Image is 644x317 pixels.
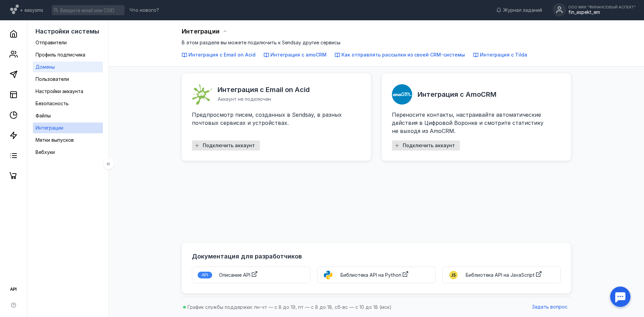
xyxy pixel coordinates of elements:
span: Отправители [36,40,67,45]
span: Интеграции [36,125,63,131]
span: Переносите контакты, настраивайте автоматические действия в Цифровой Воронке и смотрите статистик... [392,111,543,134]
a: Что нового? [126,8,162,13]
span: Домены [36,64,55,70]
a: Библиотека API на Python [317,267,436,283]
a: Отправители [33,37,103,48]
button: Задать вопрос [529,302,571,312]
span: В этом разделе вы можете подключить к Sendsay другие сервисы [182,40,340,45]
a: Файлы [33,110,103,121]
button: Интеграция с Tilda [473,51,527,58]
a: APIОписание API [192,267,310,283]
span: Профиль подписчика [36,52,85,58]
span: Подключить аккаунт [203,143,255,149]
span: Что нового? [130,8,159,13]
span: + easysms [20,7,43,14]
a: Профиль подписчика [33,49,103,60]
a: Интеграции [33,122,103,133]
a: Журнал заданий [493,7,546,14]
span: Задать вопрос [532,304,568,310]
a: Домены [33,62,103,72]
span: Интеграция с AmoCRM [418,91,496,98]
a: Безопасность [33,98,103,109]
button: Подключить аккаунт [392,140,460,151]
span: Журнал заданий [503,7,542,14]
span: Настройки аккаунта [36,88,83,94]
a: Настройки аккаунта [33,86,103,97]
span: Вебхуки [36,149,55,155]
span: Метки выпусков [36,137,74,143]
span: Подключить аккаунт [403,143,455,149]
input: Введите email или CSID [52,5,125,15]
button: Как отправлять рассылки из своей CRM-системы [335,51,465,58]
a: Библиотека API на JavaScript [442,267,561,283]
span: Интеграция с Email on Acid [218,86,310,93]
span: Файлы [36,113,51,118]
span: Как отправлять рассылки из своей CRM-системы [341,52,465,58]
span: График службы поддержки: пн-чт — с 8 до 19, пт — с 8 до 18, сб-вс — с 10 до 18 (мск) [187,304,392,310]
span: Библиотека API на Python [340,272,401,278]
span: Интеграция с Email on Acid [188,52,256,58]
span: Аккаунт не подключен [218,96,271,103]
span: Интеграции [182,28,220,35]
button: Интеграция с amoCRM [264,51,327,58]
span: Библиотека API на JavaScript [466,272,535,278]
h3: Документация для разработчиков [192,253,561,260]
a: Вебхуки [33,147,103,158]
span: Интеграция с Tilda [480,52,527,58]
span: Предпросмотр писем, созданных в Sendsay, в разных почтовых сервисах и устройствах. [192,111,342,126]
span: Интеграция с amoCRM [270,52,327,58]
span: Безопасность [36,100,69,106]
a: Пользователи [33,74,103,85]
button: Интеграция с Email on Acid [182,51,256,58]
button: Подключить аккаунт [192,140,260,151]
span: Настройки системы [36,28,99,35]
span: Пользователи [36,76,69,82]
div: ООО МКК "ФИНАНСОВЫЙ АСПЕКТ" [568,5,636,9]
div: fin_aspekt_em [568,9,636,15]
span: API [202,272,208,278]
span: Описание API [219,272,250,278]
a: Метки выпусков [33,135,103,145]
a: + easysms [10,3,43,17]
